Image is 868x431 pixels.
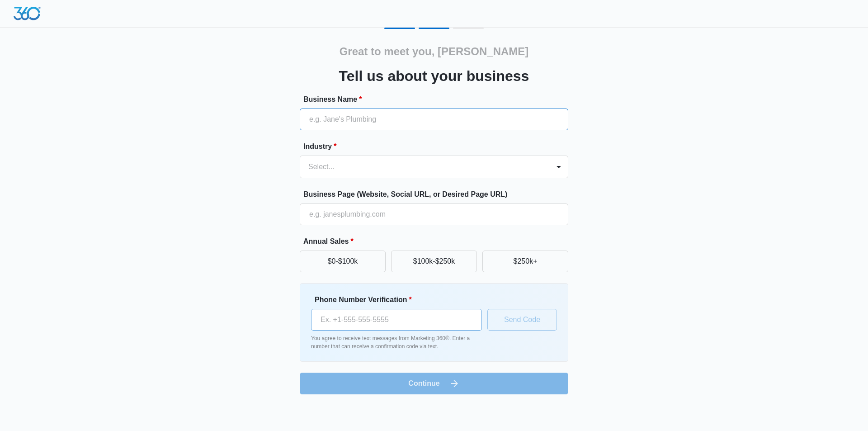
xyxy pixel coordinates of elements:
[300,251,386,272] button: $0-$100k
[300,109,568,130] input: e.g. Jane's Plumbing
[311,309,482,331] input: Ex. +1-555-555-5555
[303,189,572,200] label: Business Page (Website, Social URL, or Desired Page URL)
[391,251,477,272] button: $100k-$250k
[339,65,529,87] h3: Tell us about your business
[300,204,568,225] input: e.g. janesplumbing.com
[311,334,482,350] p: You agree to receive text messages from Marketing 360®. Enter a number that can receive a confirm...
[303,236,572,247] label: Annual Sales
[340,43,529,60] h2: Great to meet you, [PERSON_NAME]
[315,294,486,305] label: Phone Number Verification
[303,141,572,152] label: Industry
[482,251,568,272] button: $250k+
[303,94,572,105] label: Business Name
